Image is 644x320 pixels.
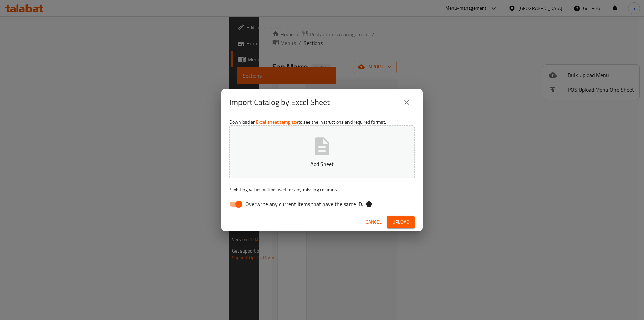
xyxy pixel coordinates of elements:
svg: If the overwrite option isn't selected, then the items that match an existing ID will be ignored ... [366,201,372,208]
button: Cancel [363,216,384,228]
p: Existing values will be used for any missing columns. [229,186,415,193]
h2: Import Catalog by Excel Sheet [229,97,330,108]
div: Download an to see the instructions and required format. [221,116,423,213]
button: Add Sheet [229,125,415,178]
a: Excel sheet template [256,118,298,126]
p: Add Sheet [240,160,404,168]
button: close [398,94,415,110]
span: Overwrite any current items that have the same ID. [245,200,363,208]
span: Cancel [366,218,382,226]
button: Upload [387,216,415,228]
span: Upload [392,218,409,226]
